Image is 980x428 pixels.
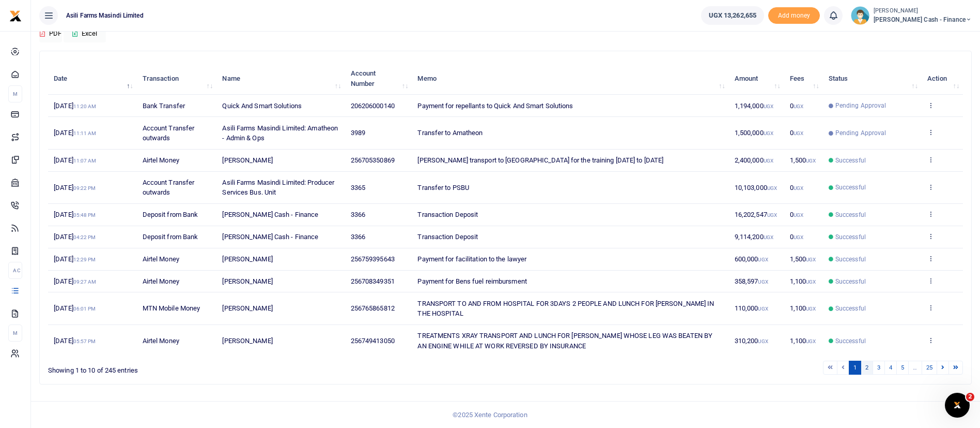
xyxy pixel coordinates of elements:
[768,7,820,24] li: Toup your wallet
[849,361,861,375] a: 1
[697,6,768,25] li: Wallet ballance
[143,124,195,142] span: Account Transfer outwards
[54,184,96,191] span: [DATE]
[835,277,866,286] span: Successful
[806,257,816,262] small: UGX
[62,11,148,20] span: Asili Farms Masindi Limited
[143,255,179,263] span: Airtel Money
[54,129,96,137] span: [DATE]
[417,300,714,318] span: TRANSPORT TO AND FROM HOSPITAL FOR 3DAYS 2 PEOPLE AND LUNCH FOR [PERSON_NAME] IN THE HOSPITAL
[417,156,663,164] span: [PERSON_NAME] transport to [GEOGRAPHIC_DATA] for the training [DATE] to [DATE]
[54,304,96,312] span: [DATE]
[73,234,96,240] small: 04:22 PM
[417,255,526,263] span: Payment for facilitation to the lawyer
[806,279,816,285] small: UGX
[54,277,96,285] span: [DATE]
[417,332,712,350] span: TREATMENTS XRAY TRANSPORT AND LUNCH FOR [PERSON_NAME] WHOSE LEG WAS BEATEN BY AN ENGINE WHILE AT ...
[54,255,96,263] span: [DATE]
[806,338,816,344] small: UGX
[851,6,972,25] a: profile-user [PERSON_NAME] [PERSON_NAME] Cash - Finance
[8,85,22,102] li: M
[729,63,784,95] th: Amount: activate to sort column ascending
[790,255,816,263] span: 1,500
[417,211,478,218] span: Transaction Deposit
[735,337,768,345] span: 310,200
[351,184,365,191] span: 3365
[351,156,395,164] span: 256705350869
[806,158,816,164] small: UGX
[351,337,395,345] span: 256749413050
[417,233,478,241] span: Transaction Deposit
[735,129,773,137] span: 1,500,000
[735,233,773,241] span: 9,114,200
[790,211,803,218] span: 0
[73,257,96,262] small: 12:29 PM
[758,338,768,344] small: UGX
[790,337,816,345] span: 1,100
[758,257,768,262] small: UGX
[222,124,338,142] span: Asili Farms Masindi Limited: Amatheon - Admin & Ops
[143,156,179,164] span: Airtel Money
[73,338,96,344] small: 05:57 PM
[835,101,886,110] span: Pending Approval
[735,156,773,164] span: 2,400,000
[790,129,803,137] span: 0
[222,337,272,345] span: [PERSON_NAME]
[351,255,395,263] span: 256759395643
[73,279,97,285] small: 09:27 AM
[735,102,773,110] span: 1,194,000
[873,361,885,375] a: 3
[735,304,768,312] span: 110,000
[48,63,136,95] th: Date: activate to sort column descending
[417,102,573,110] span: Payment for repellants to Quick And Smart Solutions
[8,262,22,279] li: Ac
[790,102,803,110] span: 0
[54,156,96,164] span: [DATE]
[417,277,526,285] span: Payment for Bens fuel reimbursment
[764,104,773,109] small: UGX
[835,128,886,138] span: Pending Approval
[764,158,773,164] small: UGX
[351,129,365,137] span: 3989
[874,7,972,16] small: [PERSON_NAME]
[735,184,777,191] span: 10,103,000
[835,304,866,313] span: Successful
[794,130,803,136] small: UGX
[851,6,869,25] img: profile-user
[835,156,866,165] span: Successful
[351,233,365,241] span: 3366
[794,234,803,240] small: UGX
[764,234,773,240] small: UGX
[874,15,972,24] span: [PERSON_NAME] Cash - Finance
[64,25,106,42] button: Excel
[835,336,866,346] span: Successful
[790,277,816,285] span: 1,100
[351,211,365,218] span: 3366
[143,304,200,312] span: MTN Mobile Money
[758,279,768,285] small: UGX
[222,102,302,110] span: Quick And Smart Solutions
[767,185,777,191] small: UGX
[790,156,816,164] span: 1,500
[73,130,97,136] small: 11:11 AM
[709,10,756,21] span: UGX 13,262,655
[54,337,96,345] span: [DATE]
[48,360,425,376] div: Showing 1 to 10 of 245 entries
[784,63,823,95] th: Fees: activate to sort column ascending
[222,255,272,263] span: [PERSON_NAME]
[945,393,970,418] iframe: Intercom live chat
[768,7,820,24] span: Add money
[794,212,803,218] small: UGX
[54,233,96,241] span: [DATE]
[222,233,318,241] span: [PERSON_NAME] Cash - Finance
[835,255,866,264] span: Successful
[143,102,185,110] span: Bank Transfer
[922,361,937,375] a: 25
[884,361,897,375] a: 4
[861,361,873,375] a: 2
[735,211,777,218] span: 16,202,547
[143,277,179,285] span: Airtel Money
[136,63,216,95] th: Transaction: activate to sort column ascending
[39,25,62,42] button: PDF
[794,185,803,191] small: UGX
